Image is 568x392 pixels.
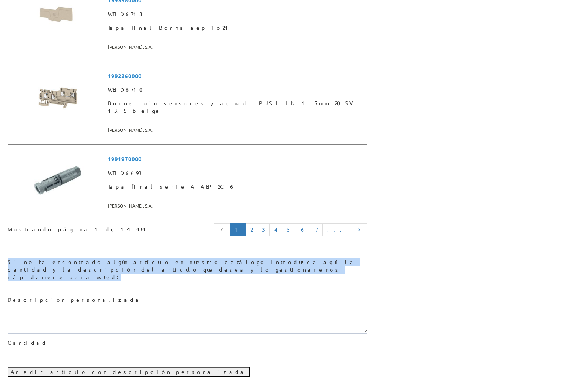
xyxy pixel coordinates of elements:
[108,69,364,83] span: 1992260000
[296,223,311,236] a: 6
[257,223,270,236] a: 3
[108,83,364,97] span: WEID6710
[245,223,257,236] a: 2
[269,223,282,236] a: 4
[108,97,364,118] span: Borne rojo sensores y actuad. PUSH IN 1.5mm 205V 13.5 beige
[351,223,367,236] a: Página siguiente
[282,223,296,236] a: 5
[8,367,250,377] button: Añadir artículo con descripción personalizada
[108,41,364,53] span: [PERSON_NAME], S.A.
[108,21,364,35] span: Tapa Final Borna aep io21
[108,180,364,194] span: Tapa final serie A AEP 2C 6
[29,152,86,209] img: Foto artículo Tapa final serie A AEP 2C 6 (150x150)
[8,296,141,304] label: Descripción personalizada
[8,258,367,281] p: Si no ha encontrado algún artículo en nuestro catálogo introduzca aquí la cantidad y la descripci...
[108,152,364,166] span: 1991970000
[230,223,246,236] a: Página actual
[29,69,86,126] img: Foto artículo Borne rojo sensores y actuad. PUSH IN 1.5mm 205V 13.5 beige (150x150)
[322,223,351,236] a: ...
[8,223,151,233] div: Mostrando página 1 de 14.434
[108,124,364,136] span: [PERSON_NAME], S.A.
[8,339,47,347] label: Cantidad
[108,8,364,21] span: WEID6713
[108,200,364,212] span: [PERSON_NAME], S.A.
[214,223,230,236] a: Página anterior
[108,166,364,180] span: WEID6698
[311,223,323,236] a: 7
